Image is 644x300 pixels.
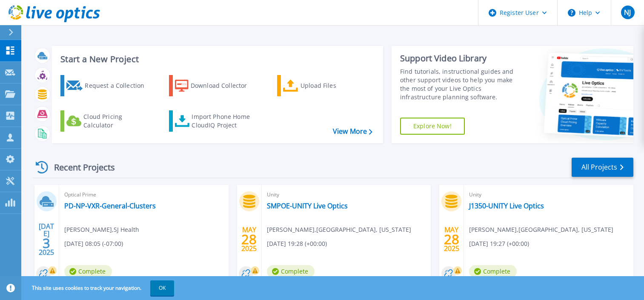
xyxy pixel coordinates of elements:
[150,280,174,296] button: OK
[400,67,521,101] div: Find tutorials, instructional guides and other support videos to help you make the most of your L...
[33,157,126,178] div: Recent Projects
[60,75,155,96] a: Request a Collection
[64,225,139,234] span: [PERSON_NAME] , SJ Health
[469,265,517,278] span: Complete
[267,202,348,210] a: SMPOE-UNITY Live Optics
[469,202,544,210] a: J1350-UNITY Live Optics
[85,77,153,94] div: Request a Collection
[469,239,529,248] span: [DATE] 19:27 (+00:00)
[192,112,258,130] div: Import Phone Home CloudIQ Project
[23,280,174,296] span: This site uses cookies to track your navigation.
[572,158,633,177] a: All Projects
[64,190,223,199] span: Optical Prime
[64,265,112,278] span: Complete
[400,118,465,135] a: Explore Now!
[191,77,259,94] div: Download Collector
[469,225,613,234] span: [PERSON_NAME] , [GEOGRAPHIC_DATA], [US_STATE]
[333,127,372,136] a: View More
[624,9,631,16] span: NJ
[64,239,123,248] span: [DATE] 08:05 (-07:00)
[444,236,459,243] span: 28
[38,224,54,255] div: [DATE] 2025
[241,236,257,243] span: 28
[277,75,372,96] a: Upload Files
[83,112,152,130] div: Cloud Pricing Calculator
[267,190,426,199] span: Unity
[301,77,369,94] div: Upload Files
[60,55,372,64] h3: Start a New Project
[43,239,50,247] span: 3
[469,190,628,199] span: Unity
[60,110,155,132] a: Cloud Pricing Calculator
[64,202,156,210] a: PD-NP-VXR-General-Clusters
[267,265,315,278] span: Complete
[241,224,257,255] div: MAY 2025
[444,224,460,255] div: MAY 2025
[400,53,521,64] div: Support Video Library
[267,225,411,234] span: [PERSON_NAME] , [GEOGRAPHIC_DATA], [US_STATE]
[267,239,327,248] span: [DATE] 19:28 (+00:00)
[169,75,264,96] a: Download Collector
